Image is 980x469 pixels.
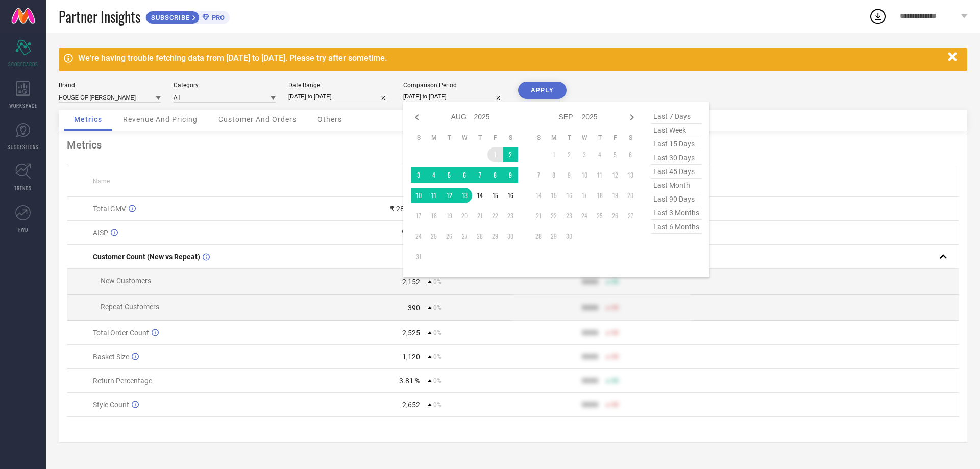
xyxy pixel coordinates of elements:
span: last month [651,179,702,192]
td: Thu Sep 04 2025 [592,147,607,162]
button: APPLY [518,82,567,99]
span: last 7 days [651,110,702,124]
td: Mon Sep 22 2025 [546,208,561,224]
span: last 6 months [651,220,702,234]
span: SUBSCRIBE [146,14,192,21]
td: Tue Sep 23 2025 [561,208,577,224]
td: Sat Sep 20 2025 [623,188,638,203]
td: Sun Aug 10 2025 [411,188,426,203]
span: SCORECARDS [8,60,38,68]
td: Tue Aug 19 2025 [442,208,457,224]
td: Wed Sep 03 2025 [577,147,592,162]
span: last 15 days [651,137,702,151]
td: Wed Sep 17 2025 [577,188,592,203]
td: Tue Aug 12 2025 [442,188,457,203]
span: New Customers [101,277,151,285]
span: last week [651,124,702,137]
div: 2,525 [402,329,420,337]
div: We're having trouble fetching data from [DATE] to [DATE]. Please try after sometime. [78,53,943,63]
td: Mon Sep 01 2025 [546,147,561,162]
td: Wed Aug 13 2025 [457,188,472,203]
td: Wed Aug 06 2025 [457,167,472,183]
td: Fri Aug 29 2025 [487,229,503,244]
span: Total GMV [93,205,126,213]
div: 390 [408,304,420,312]
div: 2,152 [402,278,420,286]
div: ₹ 936 [402,229,420,237]
th: Wednesday [577,134,592,142]
span: AISP [93,229,108,237]
div: 9999 [582,304,598,312]
td: Thu Aug 14 2025 [472,188,487,203]
span: 0% [433,329,442,336]
td: Sat Sep 27 2025 [623,208,638,224]
td: Sat Aug 23 2025 [503,208,518,224]
span: Return Percentage [93,377,152,385]
td: Sat Sep 13 2025 [623,167,638,183]
th: Tuesday [442,134,457,142]
div: Open download list [869,7,887,26]
input: Select comparison period [403,91,505,102]
span: SUGGESTIONS [8,143,39,151]
div: 1,120 [402,353,420,361]
td: Mon Sep 15 2025 [546,188,561,203]
td: Sat Aug 09 2025 [503,167,518,183]
td: Sun Aug 17 2025 [411,208,426,224]
div: ₹ 28.26 L [390,205,420,213]
div: Comparison Period [403,82,505,89]
span: Revenue And Pricing [123,115,198,124]
td: Sat Sep 06 2025 [623,147,638,162]
td: Sun Sep 14 2025 [531,188,546,203]
td: Sun Sep 07 2025 [531,167,546,183]
div: 2,652 [402,401,420,409]
td: Sun Aug 31 2025 [411,249,426,264]
span: Repeat Customers [101,303,159,311]
span: 50 [611,304,619,311]
span: PRO [209,14,225,21]
td: Sun Sep 28 2025 [531,229,546,244]
div: 9999 [582,353,598,361]
a: SUBSCRIBEPRO [145,8,230,24]
td: Fri Sep 05 2025 [607,147,623,162]
td: Wed Aug 20 2025 [457,208,472,224]
td: Tue Sep 30 2025 [561,229,577,244]
div: Metrics [67,139,959,151]
span: 50 [611,353,619,360]
span: Style Count [93,401,129,409]
td: Tue Sep 16 2025 [561,188,577,203]
span: last 90 days [651,192,702,206]
div: Next month [626,111,638,124]
span: 0% [433,304,442,311]
td: Fri Sep 26 2025 [607,208,623,224]
span: last 30 days [651,151,702,165]
td: Mon Sep 08 2025 [546,167,561,183]
span: 50 [611,329,619,336]
td: Thu Aug 21 2025 [472,208,487,224]
td: Sun Sep 21 2025 [531,208,546,224]
span: Metrics [74,115,102,124]
span: FWD [18,226,28,233]
span: Customer Count (New vs Repeat) [93,253,200,261]
span: Basket Size [93,353,129,361]
div: 3.81 % [399,377,420,385]
div: Date Range [288,82,390,89]
span: 50 [611,377,619,384]
th: Saturday [623,134,638,142]
span: 0% [433,401,442,408]
td: Wed Sep 10 2025 [577,167,592,183]
th: Thursday [472,134,487,142]
td: Sun Aug 03 2025 [411,167,426,183]
th: Wednesday [457,134,472,142]
th: Monday [546,134,561,142]
td: Mon Aug 11 2025 [426,188,442,203]
td: Fri Sep 19 2025 [607,188,623,203]
td: Thu Sep 25 2025 [592,208,607,224]
td: Tue Aug 05 2025 [442,167,457,183]
td: Fri Aug 22 2025 [487,208,503,224]
td: Fri Aug 08 2025 [487,167,503,183]
td: Thu Aug 07 2025 [472,167,487,183]
span: Partner Insights [59,6,140,27]
span: 0% [433,353,442,360]
td: Sat Aug 02 2025 [503,147,518,162]
td: Wed Sep 24 2025 [577,208,592,224]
